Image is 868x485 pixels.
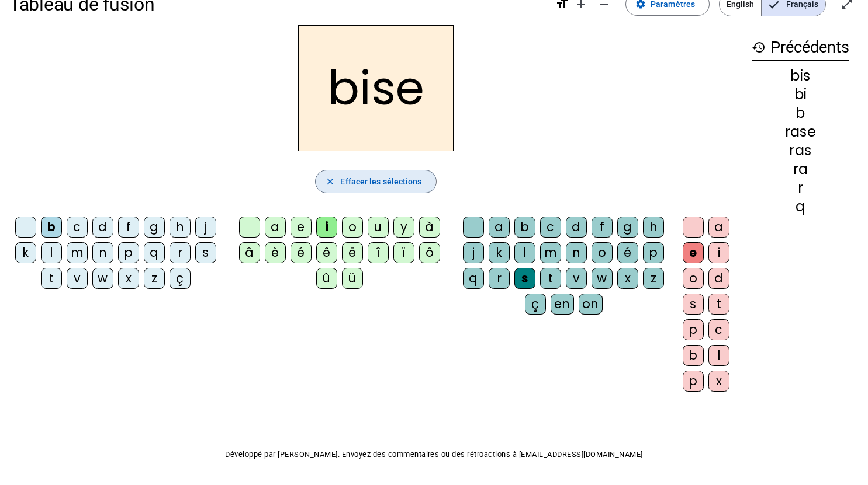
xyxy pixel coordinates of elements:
div: g [617,217,638,238]
div: en [551,294,574,315]
div: é [617,242,638,263]
div: ï [393,242,414,263]
div: rase [752,125,849,139]
h2: bise [298,25,454,151]
div: o [592,242,613,263]
div: k [15,242,36,263]
div: r [170,242,191,263]
div: î [368,242,389,263]
div: d [566,217,587,238]
div: ç [170,268,191,289]
div: ü [342,268,363,289]
div: bi [752,88,849,102]
div: c [67,217,88,238]
div: j [195,217,216,238]
div: s [683,294,704,315]
div: t [41,268,62,289]
div: x [617,268,638,289]
div: t [708,294,729,315]
div: m [67,242,88,263]
div: b [752,106,849,120]
div: m [540,242,561,263]
div: p [683,319,704,340]
div: g [144,217,165,238]
div: d [708,268,729,289]
div: r [752,181,849,195]
div: â [239,242,260,263]
div: v [67,268,88,289]
div: bis [752,69,849,83]
div: on [579,294,603,315]
div: ê [316,242,337,263]
h3: Précédents [752,34,849,61]
div: i [316,217,337,238]
div: y [393,217,414,238]
div: a [489,217,510,238]
div: c [540,217,561,238]
div: p [643,242,664,263]
div: f [118,217,139,238]
div: q [752,200,849,214]
div: n [566,242,587,263]
div: ras [752,144,849,158]
div: o [342,217,363,238]
div: ë [342,242,363,263]
div: e [683,242,704,263]
div: ra [752,162,849,176]
div: s [195,242,216,263]
p: Développé par [PERSON_NAME]. Envoyez des commentaires ou des rétroactions à [EMAIL_ADDRESS][DOMAI... [9,448,859,462]
div: h [643,217,664,238]
div: k [489,242,510,263]
div: h [170,217,191,238]
div: i [708,242,729,263]
div: n [92,242,113,263]
span: Effacer les sélections [340,175,421,189]
div: a [708,217,729,238]
div: o [683,268,704,289]
div: q [144,242,165,263]
div: b [514,217,535,238]
div: b [683,345,704,366]
div: p [683,371,704,392]
div: v [566,268,587,289]
div: j [463,242,484,263]
div: û [316,268,337,289]
div: z [643,268,664,289]
div: d [92,217,113,238]
mat-icon: close [325,176,336,187]
div: f [592,217,613,238]
div: r [489,268,510,289]
div: x [118,268,139,289]
div: l [708,345,729,366]
div: è [265,242,286,263]
div: t [540,268,561,289]
mat-icon: history [752,40,766,54]
div: à [419,217,440,238]
div: x [708,371,729,392]
div: l [514,242,535,263]
div: c [708,319,729,340]
div: ç [525,294,546,315]
div: a [265,217,286,238]
div: s [514,268,535,289]
div: w [592,268,613,289]
div: b [41,217,62,238]
div: q [463,268,484,289]
div: z [144,268,165,289]
button: Effacer les sélections [315,170,436,193]
div: p [118,242,139,263]
div: l [41,242,62,263]
div: e [291,217,312,238]
div: u [368,217,389,238]
div: ô [419,242,440,263]
div: w [92,268,113,289]
div: é [291,242,312,263]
